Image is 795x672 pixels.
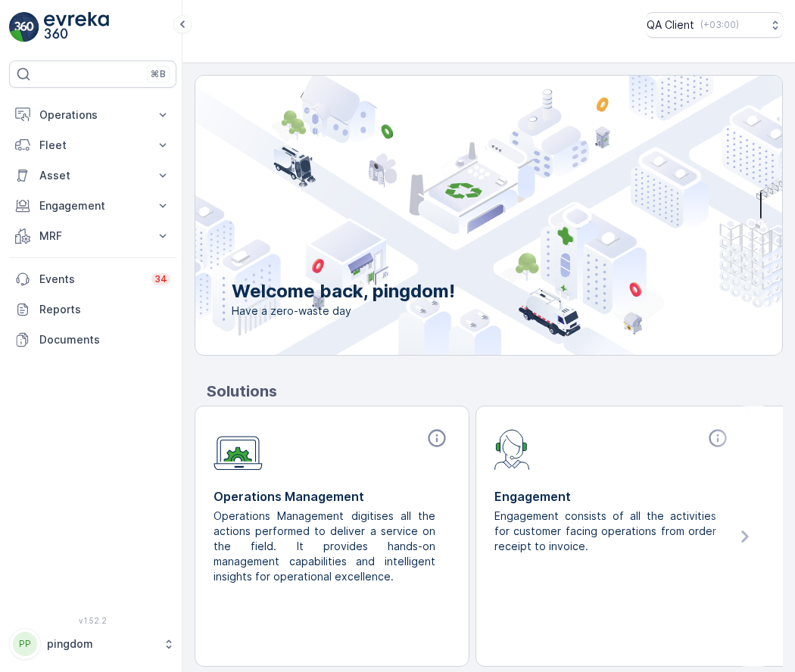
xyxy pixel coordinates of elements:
p: pingdom [47,636,155,652]
button: Asset [9,160,176,191]
p: 34 [154,273,167,285]
button: QA Client(+03:00) [647,12,783,38]
p: ( +03:00 ) [700,19,739,31]
img: city illustration [127,76,782,355]
p: MRF [39,229,146,244]
a: Reports [9,294,176,325]
p: Asset [39,168,146,183]
p: QA Client [647,17,694,33]
p: Events [39,272,142,287]
p: Documents [39,332,170,347]
img: module-icon [494,428,530,470]
p: Engagement [39,198,146,213]
button: Engagement [9,191,176,221]
p: Engagement consists of all the activities for customer facing operations from order receipt to in... [494,509,719,554]
img: module-icon [214,428,263,471]
p: Operations Management digitises all the actions performed to deliver a service on the field. It p... [214,509,438,584]
p: Operations Management [214,487,450,506]
img: logo_light-DOdMpM7g.png [44,12,109,42]
a: Events34 [9,264,176,294]
p: Welcome back, pingdom! [232,279,455,303]
p: Engagement [494,487,731,506]
p: ⌘B [151,68,166,80]
button: MRF [9,221,176,251]
p: Operations [39,107,146,123]
button: Fleet [9,130,176,160]
img: logo [9,12,39,42]
button: Operations [9,100,176,130]
p: Solutions [207,380,783,403]
a: Documents [9,325,176,355]
p: Reports [39,302,170,317]
span: v 1.52.2 [9,616,176,625]
div: PP [13,632,37,656]
button: PPpingdom [9,628,176,660]
p: Fleet [39,138,146,153]
span: Have a zero-waste day [232,303,455,319]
